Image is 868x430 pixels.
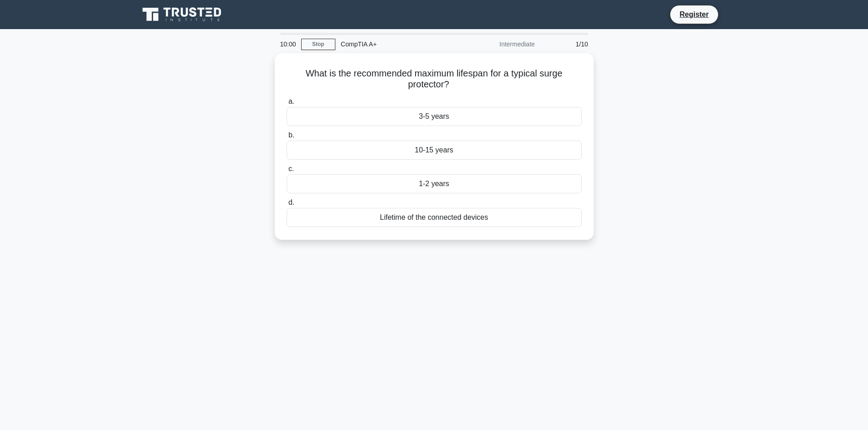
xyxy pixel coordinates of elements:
[461,35,540,53] div: Intermediate
[288,165,294,172] span: c.
[288,131,294,139] span: b.
[287,141,582,160] div: 10-15 years
[286,68,583,91] h5: What is the recommended maximum lifespan for a typical surge protector?
[335,35,461,53] div: CompTIA A+
[674,9,714,20] a: Register
[287,107,582,126] div: 3-5 years
[540,35,594,53] div: 1/10
[287,208,582,227] div: Lifetime of the connected devices
[301,39,335,50] a: Stop
[287,174,582,193] div: 1-2 years
[288,97,294,105] span: a.
[288,198,294,206] span: d.
[275,35,301,53] div: 10:00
